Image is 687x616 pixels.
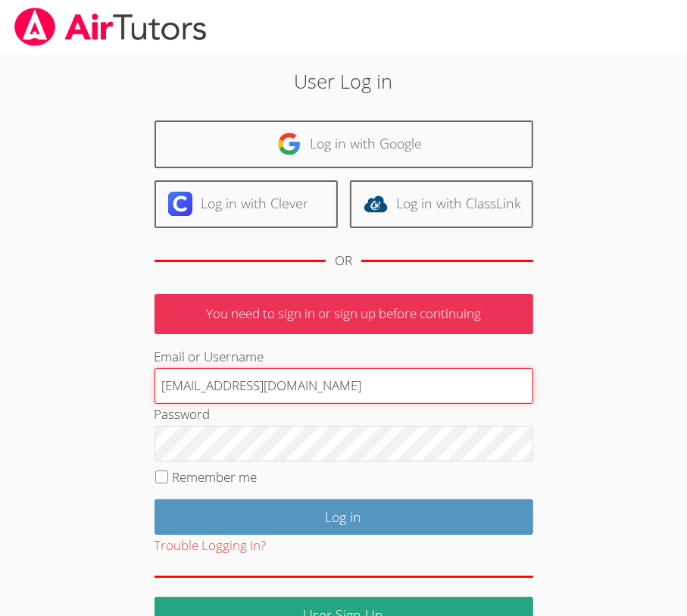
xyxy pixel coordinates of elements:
a: Log in with ClassLink [350,180,533,228]
img: classlink-logo-d6bb404cc1216ec64c9a2012d9dc4662098be43eaf13dc465df04b49fa7ab582.svg [364,192,388,216]
img: airtutors_banner-c4298cdbf04f3fff15de1276eac7730deb9818008684d7c2e4769d2f7ddbe033.png [13,8,208,46]
img: clever-logo-6eab21bc6e7a338710f1a6ff85c0baf02591cd810cc4098c63d3a4b26e2feb20.svg [168,192,192,216]
input: Log in [155,499,533,535]
a: Log in with Google [155,120,533,168]
button: Trouble Logging In? [155,535,267,557]
label: Remember me [172,468,257,486]
img: google-logo-50288ca7cdecda66e5e0955fdab243c47b7ad437acaf1139b6f446037453330a.svg [277,132,301,156]
label: Password [155,405,211,423]
div: OR [335,250,352,272]
label: Email or Username [155,348,264,365]
h2: User Log in [96,67,591,95]
p: You need to sign in or sign up before continuing [155,294,533,334]
a: Log in with Clever [155,180,338,228]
